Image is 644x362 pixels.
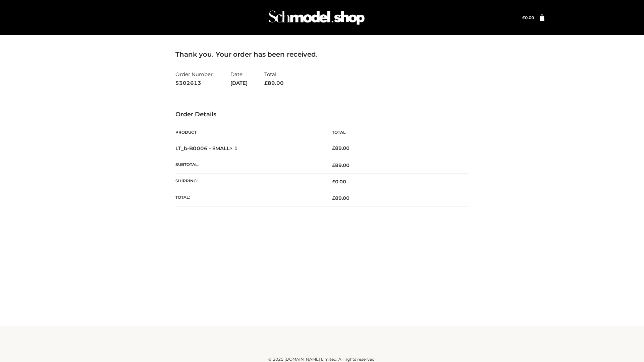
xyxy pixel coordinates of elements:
a: £0.00 [522,15,534,20]
th: Total: [175,190,322,206]
strong: [DATE] [230,79,248,87]
span: £ [264,80,268,86]
li: Date: [230,68,248,89]
li: Total: [264,68,284,89]
span: 89.00 [264,80,284,86]
bdi: 89.00 [332,145,350,151]
th: Subtotal: [175,157,322,173]
span: £ [332,179,335,185]
strong: × 1 [230,145,238,152]
bdi: 0.00 [522,15,534,20]
span: £ [332,195,335,201]
h3: Order Details [175,111,469,118]
span: £ [332,145,335,151]
th: Product [175,125,322,140]
th: Total [322,125,469,140]
strong: 5302613 [175,79,214,87]
th: Shipping: [175,174,322,190]
strong: LT_b-B0006 - SMALL [175,145,238,152]
span: 89.00 [332,195,350,201]
span: 89.00 [332,162,350,168]
h3: Thank you. Your order has been received. [175,50,469,58]
bdi: 0.00 [332,179,346,185]
img: Schmodel Admin 964 [266,4,367,31]
span: £ [332,162,335,168]
span: £ [522,15,525,20]
li: Order Number: [175,68,214,89]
